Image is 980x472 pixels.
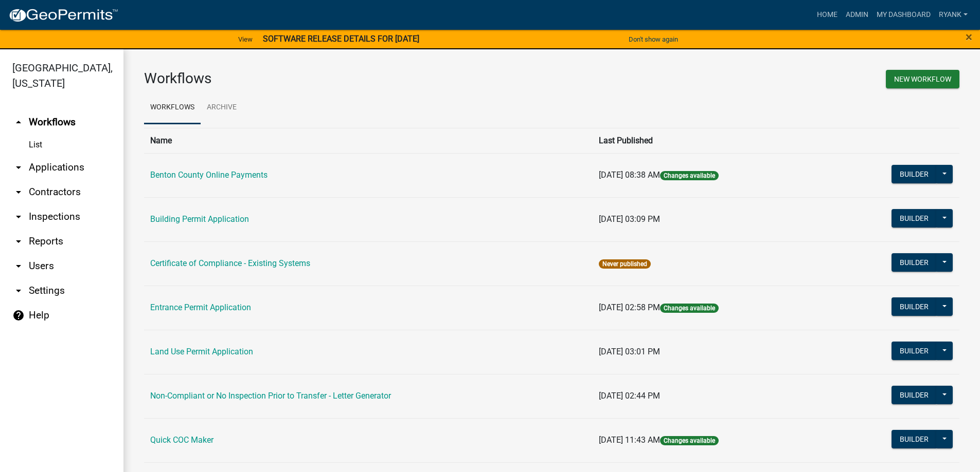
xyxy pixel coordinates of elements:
[892,386,937,404] button: Builder
[150,435,213,445] a: Quick COC Maker
[150,170,268,180] a: Benton County Online Payments
[935,5,972,25] a: RyanK
[12,116,25,128] i: arrow_drop_up
[892,430,937,448] button: Builder
[12,260,25,272] i: arrow_drop_down
[12,211,25,223] i: arrow_drop_down
[599,214,660,224] span: [DATE] 03:09 PM
[12,186,25,198] i: arrow_drop_down
[234,31,257,48] a: View
[144,128,593,153] th: Name
[892,165,937,183] button: Builder
[599,435,660,445] span: [DATE] 11:43 AM
[872,5,935,25] a: My Dashboard
[886,70,959,88] button: New Workflow
[842,5,872,25] a: Admin
[150,214,249,224] a: Building Permit Application
[150,303,251,312] a: Entrance Permit Application
[599,391,660,401] span: [DATE] 02:44 PM
[660,436,719,445] span: Changes available
[892,253,937,272] button: Builder
[625,31,682,48] button: Don't show again
[892,342,937,360] button: Builder
[593,128,827,153] th: Last Published
[12,235,25,248] i: arrow_drop_down
[966,31,972,43] button: Close
[12,285,25,297] i: arrow_drop_down
[201,91,243,124] a: Archive
[599,347,660,356] span: [DATE] 03:01 PM
[12,161,25,174] i: arrow_drop_down
[599,303,660,312] span: [DATE] 02:58 PM
[144,91,201,124] a: Workflows
[966,30,972,44] span: ×
[599,170,660,180] span: [DATE] 08:38 AM
[660,171,719,180] span: Changes available
[12,309,25,322] i: help
[144,70,544,87] h3: Workflows
[813,5,842,25] a: Home
[660,304,719,313] span: Changes available
[892,209,937,228] button: Builder
[150,391,391,401] a: Non-Compliant or No Inspection Prior to Transfer - Letter Generator
[599,259,651,269] span: Never published
[150,258,310,268] a: Certificate of Compliance - Existing Systems
[263,34,419,44] strong: SOFTWARE RELEASE DETAILS FOR [DATE]
[150,347,253,356] a: Land Use Permit Application
[892,297,937,316] button: Builder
